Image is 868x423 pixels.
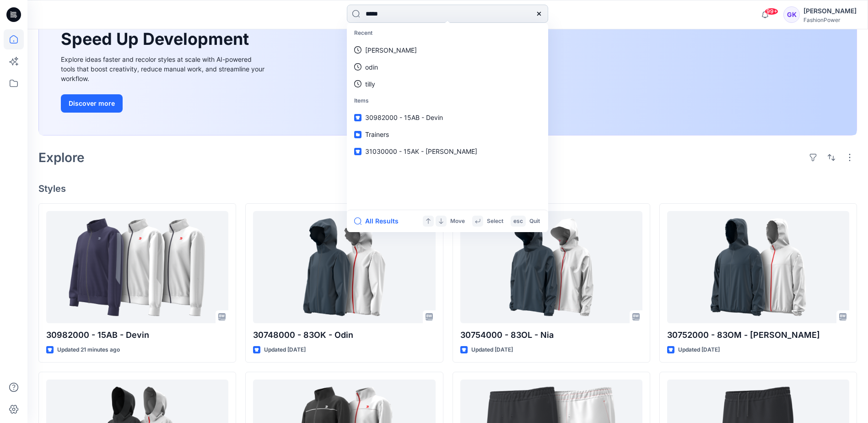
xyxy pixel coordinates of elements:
p: neil [365,45,417,55]
p: Move [450,217,465,226]
a: 30982000 - 15AB - Devin [349,109,546,126]
a: 30982000 - 15AB - Devin [46,211,228,323]
p: esc [513,217,523,226]
a: odin [349,59,546,76]
a: [PERSON_NAME] [349,42,546,59]
p: odin [365,62,378,72]
p: Updated [DATE] [678,345,720,355]
h2: Explore [38,150,85,165]
p: 30982000 - 15AB - Devin [46,329,228,342]
a: Trainers [349,126,546,143]
p: Items [349,92,546,109]
a: Discover more [61,94,267,113]
p: Quit [529,217,540,226]
a: 30754000 - 83OL - Nia [460,211,642,323]
span: 30982000 - 15AB - Devin [365,114,443,121]
p: tilly [365,79,375,89]
button: All Results [354,216,404,227]
a: 30748000 - 83OK - Odin [253,211,435,323]
h4: Styles [38,183,857,194]
p: Updated 21 minutes ago [57,345,120,355]
div: Explore ideas faster and recolor styles at scale with AI-powered tools that boost creativity, red... [61,54,267,83]
a: tilly [349,76,546,92]
p: Updated [DATE] [264,345,306,355]
div: [PERSON_NAME] [803,5,857,16]
div: FashionPower [803,16,857,23]
p: Updated [DATE] [471,345,513,355]
p: 30748000 - 83OK - Odin [253,329,435,342]
div: GK [783,6,800,23]
a: 31030000 - 15AK - [PERSON_NAME] [349,143,546,160]
p: Select [487,217,503,226]
span: 31030000 - 15AK - [PERSON_NAME] [365,147,477,155]
button: Discover more [61,94,123,113]
p: 30752000 - 83OM - [PERSON_NAME] [667,329,849,342]
span: Trainers [365,130,389,138]
p: Recent [349,25,546,42]
p: 30754000 - 83OL - Nia [460,329,642,342]
a: 30752000 - 83OM - Neil [667,211,849,323]
span: 99+ [765,8,778,15]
